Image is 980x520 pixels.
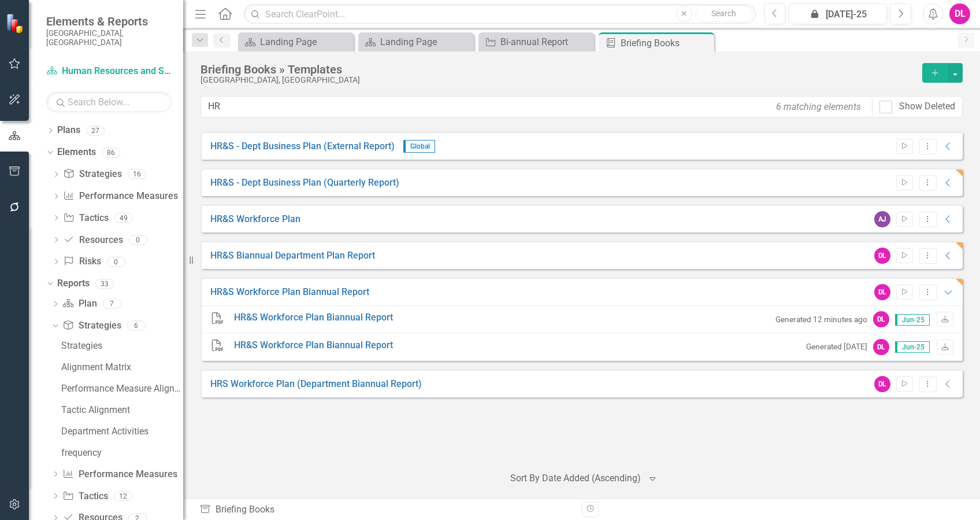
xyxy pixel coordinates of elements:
img: ClearPoint Strategy [6,13,26,34]
div: [GEOGRAPHIC_DATA], [GEOGRAPHIC_DATA] [201,76,916,84]
a: Plans [57,124,80,137]
div: Bi-annual Report [500,35,591,49]
a: HR&S Workforce Plan Biannual Report [234,311,393,324]
div: Briefing Books » Templates [201,63,916,76]
a: HR&S - Dept Business Plan (External Report) [210,140,395,153]
a: frequency [58,444,183,462]
a: Reports [57,277,90,290]
a: Plan [62,297,96,311]
div: Briefing Books [199,503,573,517]
div: 7 [103,299,121,309]
a: Department Activities [58,422,183,441]
div: Performance Measure Alignment [61,383,183,394]
a: HR&S Workforce Plan Biannual Report [210,286,369,299]
span: Jun-25 [895,314,930,326]
button: [DATE]-25 [789,3,887,24]
small: Generated [DATE] [806,341,867,352]
input: Search ClearPoint... [244,4,755,24]
button: Search [695,6,753,22]
div: 16 [128,169,146,179]
a: Performance Measures [62,468,177,481]
button: DL [949,3,970,24]
a: Human Resources and Safety - Integrated Business Plan [46,65,172,78]
a: HR&S Workforce Plan [210,213,300,226]
a: Landing Page [241,35,351,49]
div: 0 [129,235,147,245]
div: AJ [874,211,890,227]
a: Strategies [58,337,183,355]
div: Strategies [61,341,183,351]
div: Alignment Matrix [61,362,183,373]
a: Resources [63,234,122,247]
div: [DATE]-25 [793,8,883,21]
div: Department Activities [61,426,183,437]
a: Elements [57,146,96,159]
div: Landing Page [380,35,471,49]
a: Tactics [63,212,108,225]
div: DL [873,339,889,355]
div: DL [874,248,890,264]
div: Briefing Books [621,36,711,50]
span: Search [711,9,736,18]
a: HR&S - Dept Business Plan (Quarterly Report) [210,176,399,190]
div: 49 [114,213,133,223]
div: Landing Page [260,35,351,49]
a: Performance Measures [63,190,177,203]
span: Elements & Reports [46,14,172,28]
div: DL [873,311,889,327]
div: 12 [114,491,132,501]
a: Tactics [62,490,107,503]
input: Filter Templates... [201,96,873,117]
div: frequency [61,448,183,458]
a: HR&S Biannual Department Plan Report [210,249,375,263]
div: DL [874,376,890,392]
a: Bi-annual Report [481,35,591,49]
div: 0 [107,257,125,267]
input: Search Below... [46,92,172,112]
div: Show Deleted [899,100,955,113]
div: 86 [102,147,120,157]
a: Tactic Alignment [58,401,183,419]
div: 27 [86,126,105,135]
a: Risks [63,255,101,268]
div: 6 [127,321,146,331]
div: DL [874,284,890,300]
span: Global [403,140,435,153]
a: HRS Workforce Plan (Department Biannual Report) [210,378,422,391]
a: Performance Measure Alignment [58,379,183,398]
a: HR&S Workforce Plan Biannual Report [234,339,393,352]
small: [GEOGRAPHIC_DATA], [GEOGRAPHIC_DATA] [46,28,172,47]
div: 33 [95,279,114,289]
a: Strategies [62,319,121,333]
a: Landing Page [361,35,471,49]
div: Tactic Alignment [61,405,183,415]
span: Jun-25 [895,341,930,353]
div: 6 matching elements [773,97,864,116]
a: Alignment Matrix [58,358,183,377]
small: Generated 12 minutes ago [775,314,867,325]
a: Strategies [63,168,121,181]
